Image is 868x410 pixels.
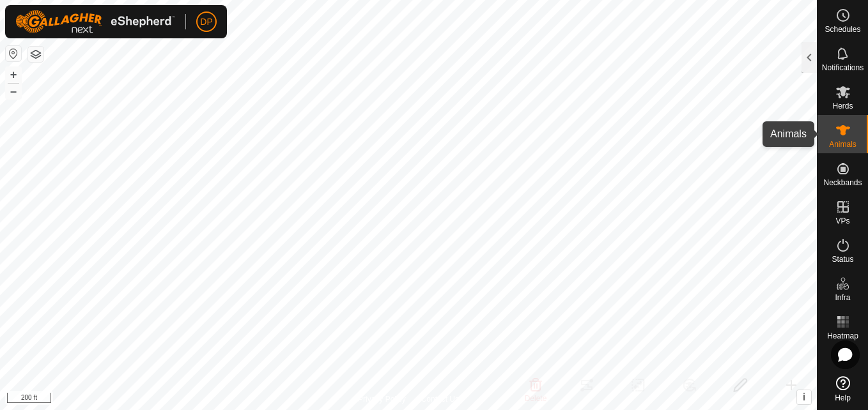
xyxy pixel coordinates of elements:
span: i [803,391,805,402]
span: Schedules [825,26,860,33]
span: Status [832,255,853,263]
span: DP [200,15,212,29]
a: Privacy Policy [358,393,406,405]
span: Animals [829,140,856,148]
button: Reset Map [6,46,21,61]
span: Help [835,394,851,402]
button: i [797,390,811,404]
a: Help [818,371,868,407]
button: Map Layers [28,47,43,62]
img: Gallagher Logo [15,10,175,33]
span: Heatmap [827,332,858,340]
span: Neckbands [823,179,862,186]
button: + [6,67,21,82]
span: VPs [835,217,849,225]
button: – [6,84,21,99]
span: Notifications [822,64,864,72]
a: Contact Us [421,393,459,405]
span: Herds [832,102,853,110]
span: Infra [835,294,850,301]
